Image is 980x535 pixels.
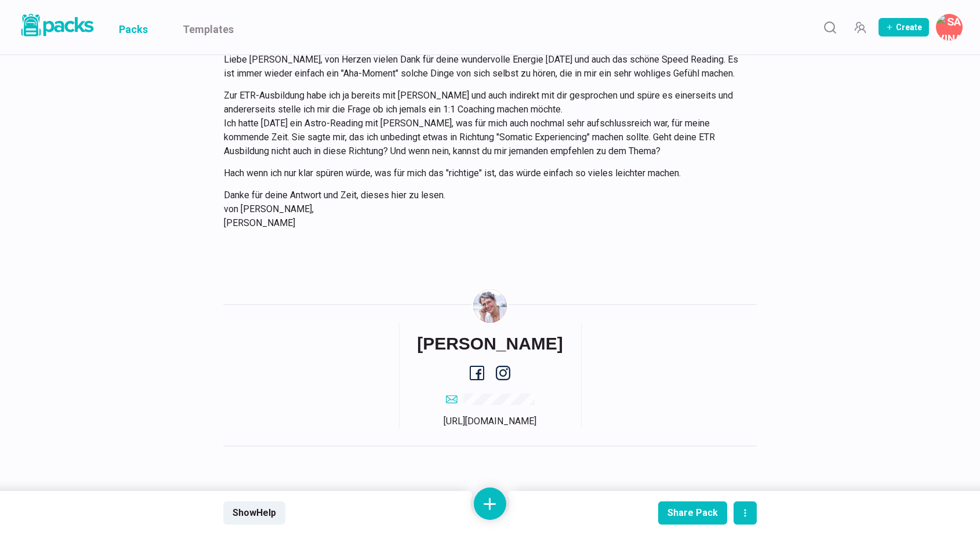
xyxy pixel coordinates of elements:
button: ShowHelp [223,501,285,525]
p: Liebe [PERSON_NAME], von Herzen vielen Dank für deine wundervolle Energie [DATE] und auch das sch... [224,53,742,81]
a: instagram [496,366,510,380]
button: Create Pack [879,18,929,37]
img: Savina Tilmann [473,289,507,323]
a: facebook [470,366,484,380]
a: Packs logo [17,12,96,43]
button: actions [734,501,757,525]
button: Manage Team Invites [848,16,872,39]
div: Share Pack [667,507,718,518]
button: Share Pack [658,501,727,525]
a: email [446,392,535,406]
img: Packs logo [17,12,96,39]
p: Danke für deine Antwort und Zeit, dieses hier zu lesen. von [PERSON_NAME], [PERSON_NAME] [224,188,742,230]
p: Zur ETR-Ausbildung habe ich ja bereits mit [PERSON_NAME] und auch indirekt mit dir gesprochen und... [224,89,742,158]
a: [URL][DOMAIN_NAME] [444,416,536,427]
button: Savina Tilmann [936,14,963,41]
button: Search [818,16,841,39]
p: Hach wenn ich nur klar spüren würde, was für mich das "richtige" ist, das würde einfach so vieles... [224,166,742,180]
h6: [PERSON_NAME] [417,333,563,354]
